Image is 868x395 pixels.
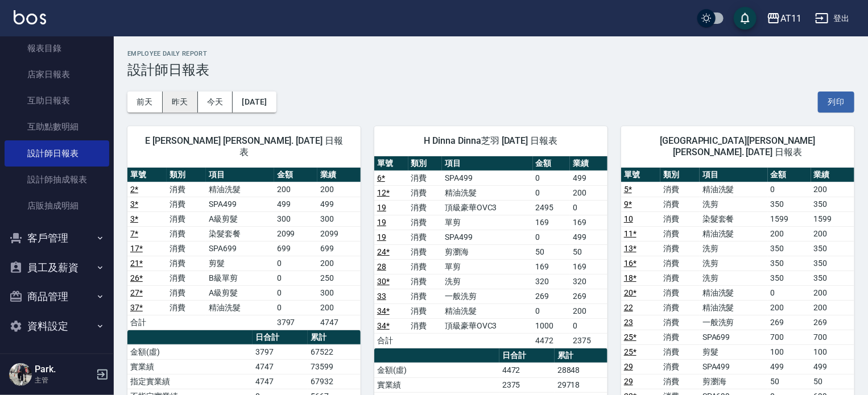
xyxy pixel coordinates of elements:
td: 269 [533,289,571,303]
td: 一般洗剪 [442,289,533,303]
td: 200 [768,226,811,241]
td: 洗剪 [700,256,768,271]
td: 169 [533,259,571,274]
td: 消費 [660,285,700,300]
td: 100 [768,344,811,359]
td: 消費 [660,315,700,330]
td: 350 [768,256,811,271]
td: B級單剪 [206,271,274,285]
a: 19 [377,218,386,227]
td: 消費 [408,259,443,274]
td: 100 [811,344,854,359]
td: 200 [274,182,317,197]
button: 昨天 [163,92,198,113]
td: 剪髮 [700,344,768,359]
td: 2495 [533,200,571,215]
td: 28848 [555,363,607,377]
a: 22 [624,303,633,312]
td: 700 [768,330,811,344]
td: 精油洗髮 [700,285,768,300]
td: 699 [317,241,361,256]
th: 項目 [206,168,274,182]
td: A級剪髮 [206,285,274,300]
td: 350 [768,197,811,211]
button: 列印 [818,92,854,113]
img: Logo [14,10,46,24]
th: 業績 [317,168,361,182]
td: 0 [570,200,607,215]
td: 269 [768,315,811,330]
button: 商品管理 [5,282,109,311]
th: 日合計 [499,348,555,363]
td: 4747 [317,315,361,330]
td: 消費 [408,318,443,333]
td: 染髮套餐 [206,226,274,241]
td: 29718 [555,377,607,392]
a: 29 [624,362,633,371]
td: 精油洗髮 [700,182,768,197]
p: 主管 [35,375,93,385]
td: 73599 [308,359,361,374]
td: 300 [317,285,361,300]
td: 消費 [660,374,700,389]
td: 消費 [660,226,700,241]
td: 消費 [660,271,700,285]
td: 0 [274,256,317,271]
td: 4747 [253,374,308,389]
td: 精油洗髮 [442,185,533,200]
a: 店家日報表 [5,61,109,88]
td: 洗剪 [700,197,768,211]
td: 消費 [660,182,700,197]
button: 員工及薪資 [5,253,109,282]
td: 消費 [408,215,443,230]
td: 2375 [570,333,607,348]
td: 消費 [408,289,443,303]
td: 699 [274,241,317,256]
a: 33 [377,292,386,301]
th: 類別 [408,156,443,171]
td: 消費 [660,344,700,359]
td: 350 [811,197,854,211]
td: 精油洗髮 [206,182,274,197]
td: 消費 [660,211,700,226]
th: 金額 [274,168,317,182]
td: 消費 [167,271,206,285]
a: 23 [624,318,633,327]
td: 499 [570,230,607,244]
td: 0 [533,230,571,244]
td: 200 [570,303,607,318]
td: 洗剪 [700,241,768,256]
a: 報表目錄 [5,35,109,61]
td: 350 [811,256,854,271]
th: 累計 [308,330,361,345]
a: 10 [624,214,633,223]
a: 店販抽成明細 [5,193,109,219]
img: Person [9,363,32,386]
td: 精油洗髮 [700,300,768,315]
td: 4472 [533,333,571,348]
td: 200 [570,185,607,200]
td: 50 [533,244,571,259]
td: 499 [274,197,317,211]
td: SPA499 [442,230,533,244]
td: 200 [811,182,854,197]
td: 320 [570,274,607,289]
div: AT11 [780,11,801,26]
a: 28 [377,262,386,271]
td: 0 [274,285,317,300]
th: 累計 [555,348,607,363]
td: 消費 [408,244,443,259]
span: [GEOGRAPHIC_DATA][PERSON_NAME][PERSON_NAME]. [DATE] 日報表 [635,135,841,158]
td: 50 [768,374,811,389]
td: 700 [811,330,854,344]
button: 資料設定 [5,311,109,341]
a: 設計師抽成報表 [5,167,109,193]
td: 4747 [253,359,308,374]
th: 金額 [768,168,811,182]
td: 350 [811,241,854,256]
td: 精油洗髮 [206,300,274,315]
a: 互助點數明細 [5,114,109,140]
td: 200 [768,300,811,315]
td: 50 [570,244,607,259]
td: 499 [570,171,607,185]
